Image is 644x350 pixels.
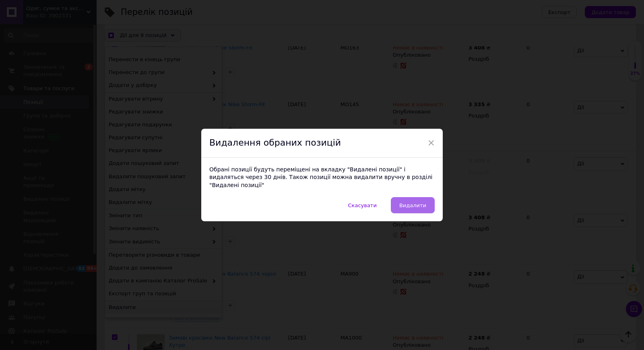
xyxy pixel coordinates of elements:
[209,166,432,188] span: Обрані позиції будуть переміщені на вкладку "Видалені позиції" і видаляться через 30 днів. Також ...
[427,136,435,150] span: ×
[340,197,385,213] button: Скасувати
[399,202,426,208] span: Видалити
[348,202,377,208] span: Скасувати
[391,197,435,213] button: Видалити
[209,138,341,148] span: Видалення обраних позицій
